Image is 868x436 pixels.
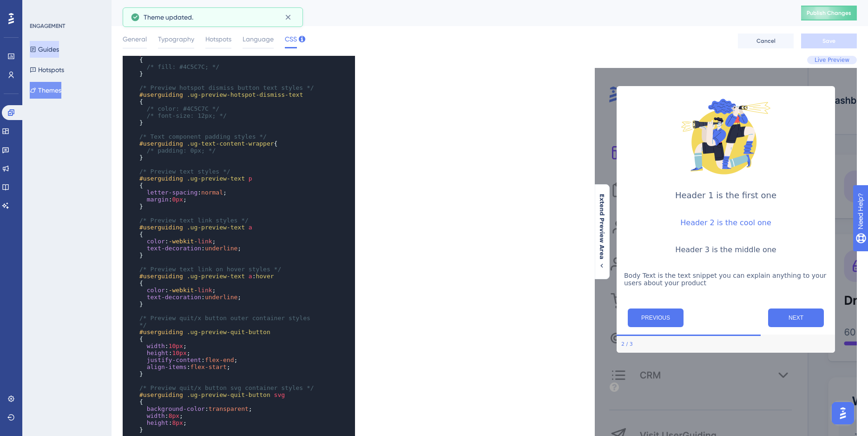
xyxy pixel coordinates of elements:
[139,315,314,329] span: /* Preview quit/x button outer container styles */
[147,196,169,203] span: margin
[139,238,216,245] span: : ;
[139,273,274,280] span: :
[187,391,270,398] span: .ug-preview-quit-button
[205,245,237,252] span: underline
[173,241,229,259] button: Next
[243,34,274,45] span: Language
[29,204,233,219] p: Body Text is the text snippet you can explain anything to your users about your product
[139,280,143,287] span: {
[172,196,183,203] span: 0px
[285,34,297,45] span: CSS
[187,224,245,231] span: .ug-preview-text
[756,37,776,45] span: Cancel
[139,217,249,224] span: /* Preview text link styles */
[147,147,216,154] span: /* padding: 0px; */
[139,363,230,370] span: : ;
[205,294,237,301] span: underline
[594,194,609,270] button: Extend Preview Area
[139,342,187,349] span: : ;
[169,412,179,419] span: 8px
[249,175,252,182] span: p
[822,37,835,45] span: Save
[139,426,143,433] span: }
[147,405,205,412] span: background-color
[139,398,143,405] span: {
[30,61,64,78] button: Hotspots
[29,177,233,186] h3: Header 3 is the middle one
[147,189,198,196] span: letter-spacing
[139,294,241,301] span: : ;
[169,238,198,245] span: -webkit-
[139,252,143,259] span: }
[139,391,183,398] span: #userguiding
[172,419,183,426] span: 8px
[26,273,38,280] div: Step 2 of 3
[30,82,61,99] button: Themes
[139,349,191,356] span: : ;
[147,342,165,349] span: width
[139,70,143,77] span: }
[241,422,246,427] div: Close Preview
[187,273,245,280] span: .ug-preview-text
[139,245,241,252] span: : ;
[139,91,183,98] span: #userguiding
[191,363,227,370] span: flex-start
[187,91,303,98] span: .ug-preview-hotspot-dismiss-text
[829,399,857,427] iframe: UserGuiding AI Assistant Launcher
[256,273,274,280] span: hover
[249,224,252,231] span: a
[147,63,220,70] span: /* fill: #4C5C7C; */
[169,342,183,349] span: 10px
[139,231,143,238] span: {
[139,133,267,140] span: /* Text component padding styles */
[598,194,605,260] span: Extend Preview Area
[139,182,143,189] span: {
[209,405,249,412] span: transparent
[147,105,220,112] span: /* color: #4C5C7C */
[139,273,183,280] span: #userguiding
[139,356,237,363] span: : ;
[139,203,143,210] span: }
[139,329,183,335] span: #userguiding
[139,140,278,147] span: {
[139,301,143,308] span: }
[187,329,270,335] span: .ug-preview-quit-button
[147,238,165,245] span: color
[123,7,778,20] div: Naxai New
[205,356,234,363] span: flex-end
[187,175,245,182] span: .ug-preview-text
[139,119,143,126] span: }
[144,12,193,23] span: Theme updated.
[139,140,183,147] span: #userguiding
[29,122,233,132] h1: Header 1 is the first one
[85,22,178,115] img: Modal Media
[274,391,285,398] span: svg
[139,196,187,203] span: : ;
[197,238,212,245] span: link
[139,287,216,294] span: : ;
[147,294,201,301] span: text-decoration
[172,349,186,356] span: 10px
[139,56,143,63] span: {
[139,98,143,105] span: {
[139,154,143,161] span: }
[147,245,201,252] span: text-decoration
[147,356,201,363] span: justify-content
[139,384,314,391] span: /* Preview quit/x button svg container styles */
[22,268,240,285] div: Footer
[139,335,143,342] span: {
[815,56,849,64] span: Live Preview
[29,150,233,159] h2: Header 2 is the cool one
[187,140,274,147] span: .ug-text-content-wrapper
[22,2,58,13] span: Need Help?
[232,22,237,27] div: Close Preview
[807,9,851,17] span: Publish Changes
[147,349,169,356] span: height
[33,241,89,259] button: Previous
[139,168,230,175] span: /* Preview text styles */
[147,412,165,419] span: width
[30,41,59,58] button: Guides
[147,363,187,370] span: align-items
[139,175,183,182] span: #userguiding
[30,22,65,30] div: ENGAGEMENT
